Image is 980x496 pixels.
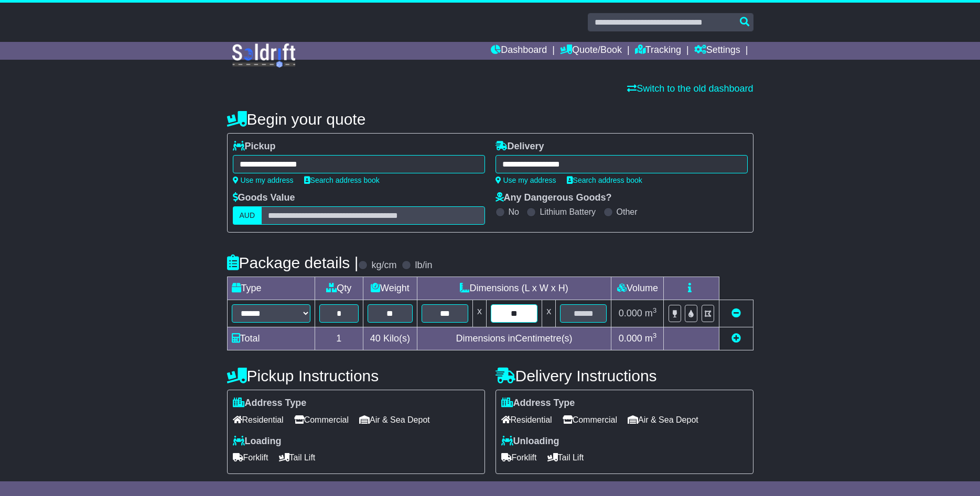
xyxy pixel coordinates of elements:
a: Use my address [233,176,294,184]
sup: 3 [653,306,657,314]
td: x [542,300,556,327]
label: lb/in [415,260,432,271]
h4: Delivery Instructions [496,367,753,384]
sup: 3 [653,332,657,339]
td: Kilo(s) [363,327,417,350]
td: Qty [315,277,363,300]
span: Commercial [294,412,349,428]
span: Residential [501,412,552,428]
td: Weight [363,277,417,300]
h4: Pickup Instructions [227,367,485,384]
label: Goods Value [233,192,295,204]
span: Tail Lift [279,449,316,466]
span: Tail Lift [547,449,584,466]
span: Air & Sea Depot [359,412,430,428]
span: m [645,333,657,344]
a: Remove this item [731,308,741,318]
td: 1 [315,327,363,350]
label: Unloading [501,436,559,447]
a: Dashboard [491,42,547,60]
td: x [472,300,486,327]
a: Search address book [304,176,380,184]
span: 40 [370,333,381,344]
label: Pickup [233,141,276,152]
a: Quote/Book [560,42,622,60]
label: AUD [233,206,262,225]
span: Forklift [501,449,537,466]
label: Any Dangerous Goods? [496,192,612,204]
a: Use my address [496,176,556,184]
label: Other [617,207,638,217]
a: Tracking [635,42,681,60]
td: Dimensions (L x W x H) [417,277,611,300]
label: Lithium Battery [540,207,596,217]
span: Residential [233,412,284,428]
td: Volume [611,277,664,300]
span: Commercial [563,412,617,428]
a: Settings [694,42,740,60]
h4: Package details | [227,254,359,271]
span: m [645,308,657,318]
label: Delivery [496,141,544,152]
label: Address Type [233,398,307,409]
label: Loading [233,436,282,447]
span: 0.000 [619,308,642,318]
label: Address Type [501,398,575,409]
h4: Begin your quote [227,111,753,128]
td: Total [227,327,315,350]
label: kg/cm [371,260,396,271]
label: No [509,207,519,217]
a: Add new item [731,333,741,344]
span: 0.000 [619,333,642,344]
td: Dimensions in Centimetre(s) [417,327,611,350]
span: Air & Sea Depot [628,412,698,428]
a: Search address book [567,176,642,184]
a: Switch to the old dashboard [627,83,753,94]
span: Forklift [233,449,268,466]
td: Type [227,277,315,300]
